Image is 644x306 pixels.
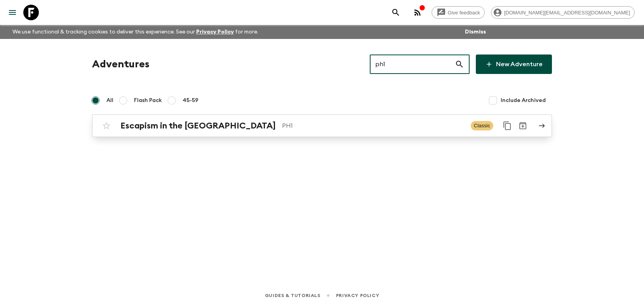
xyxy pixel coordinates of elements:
span: Flash Pack [134,97,162,104]
p: We use functional & tracking cookies to deliver this experience. See our for more. [9,25,261,39]
h1: Adventures [92,56,150,72]
a: Privacy Policy [336,291,379,300]
span: Give feedback [444,10,484,16]
a: Give feedback [432,6,485,19]
button: Archive [515,118,531,134]
p: PH1 [282,121,465,130]
a: Guides & Tutorials [265,291,320,300]
a: New Adventure [476,55,552,74]
span: All [106,97,113,104]
a: Privacy Policy [196,29,234,35]
span: [DOMAIN_NAME][EMAIL_ADDRESS][DOMAIN_NAME] [500,10,634,16]
button: menu [5,5,20,20]
span: Include Archived [501,97,546,104]
button: Dismiss [463,26,488,37]
button: Duplicate for 45-59 [500,118,515,134]
button: search adventures [388,5,404,20]
input: e.g. AR1, Argentina [370,53,455,75]
div: [DOMAIN_NAME][EMAIL_ADDRESS][DOMAIN_NAME] [491,6,635,19]
h2: Escapism in the [GEOGRAPHIC_DATA] [120,121,276,131]
span: Classic [471,121,493,130]
span: 45-59 [183,97,198,104]
a: Escapism in the [GEOGRAPHIC_DATA]PH1ClassicDuplicate for 45-59Archive [92,114,552,137]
